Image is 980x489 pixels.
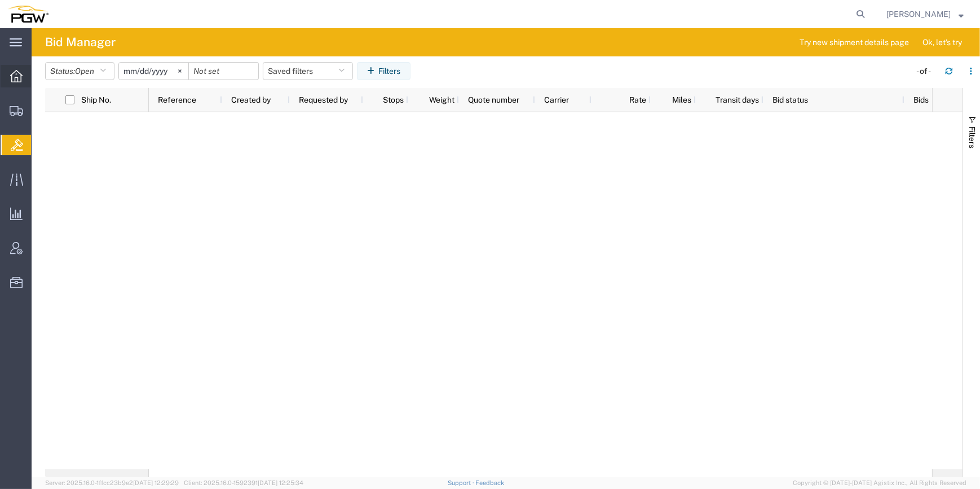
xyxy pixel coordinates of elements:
[544,95,569,104] span: Carrier
[705,95,759,104] span: Transit days
[800,37,909,49] span: Try new shipment details page
[133,479,179,486] span: [DATE] 12:29:29
[45,62,114,80] button: Status:Open
[772,95,808,104] span: Bid status
[299,95,348,104] span: Requested by
[45,28,116,56] h4: Bid Manager
[913,33,972,51] button: Ok, let's try
[189,63,258,80] input: Not set
[793,478,966,488] span: Copyright © [DATE]-[DATE] Agistix Inc., All Rights Reserved
[231,95,271,104] span: Created by
[448,479,476,486] a: Support
[158,95,196,104] span: Reference
[258,479,303,486] span: [DATE] 12:25:34
[468,95,519,104] span: Quote number
[45,479,179,486] span: Server: 2025.16.0-1ffcc23b9e2
[357,62,410,80] button: Filters
[8,6,48,23] img: logo
[913,95,929,104] span: Bids
[601,95,646,104] span: Rate
[75,67,94,76] span: Open
[372,95,404,104] span: Stops
[263,62,353,80] button: Saved filters
[886,7,964,21] button: [PERSON_NAME]
[81,95,111,104] span: Ship No.
[119,63,188,80] input: Not set
[886,8,951,20] span: Ksenia Gushchina-Kerecz
[184,479,303,486] span: Client: 2025.16.0-1592391
[417,95,454,104] span: Weight
[968,126,977,148] span: Filters
[475,479,504,486] a: Feedback
[660,95,691,104] span: Miles
[916,65,936,77] div: - of -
